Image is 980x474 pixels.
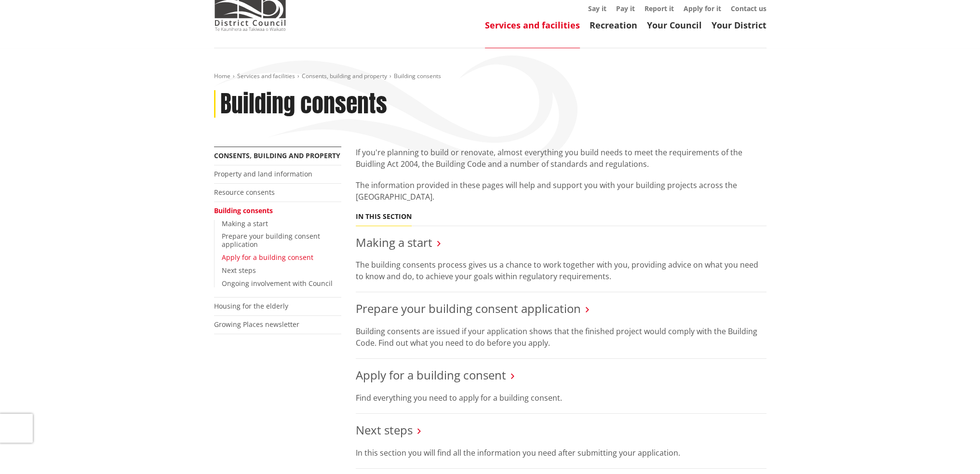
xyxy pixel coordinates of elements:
a: Ongoing involvement with Council [222,279,333,288]
p: The building consents process gives us a chance to work together with you, providing advice on wh... [356,259,766,282]
a: Growing Places newsletter [214,320,299,329]
a: Prepare your building consent application [222,231,320,249]
iframe: Messenger Launcher [936,433,970,468]
nav: breadcrumb [214,72,766,81]
a: Consents, building and property [214,151,340,160]
a: Apply for a building consent [356,367,506,383]
h5: In this section [356,213,412,221]
a: Property and land information [214,169,312,178]
p: Find everything you need to apply for a building consent. [356,392,766,404]
span: Building consents [394,72,441,80]
p: If you're planning to build or renovate, almost everything you build needs to meet the requiremen... [356,147,766,170]
a: Housing for the elderly [214,301,288,311]
a: Say it [588,4,606,13]
h1: Building consents [220,90,387,118]
a: Building consents [214,206,273,215]
p: In this section you will find all the information you need after submitting your application. [356,447,766,459]
a: Services and facilities [485,19,580,31]
a: Making a start [222,219,268,228]
a: Recreation [590,19,637,31]
a: Home [214,72,230,80]
a: Prepare your building consent application [356,300,581,316]
p: The information provided in these pages will help and support you with your building projects acr... [356,179,766,203]
a: Making a start [356,234,432,250]
a: Apply for it [684,4,721,13]
p: Building consents are issued if your application shows that the finished project would comply wit... [356,325,766,349]
a: Report it [644,4,674,13]
a: Next steps [356,422,413,438]
a: Resource consents [214,188,275,197]
a: Pay it [616,4,635,13]
a: Services and facilities [237,72,295,80]
a: Apply for a building consent [222,253,313,262]
a: Next steps [222,266,256,275]
a: Your District [712,19,766,31]
a: Your Council [647,19,702,31]
a: Contact us [731,4,766,13]
a: Consents, building and property [302,72,387,80]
